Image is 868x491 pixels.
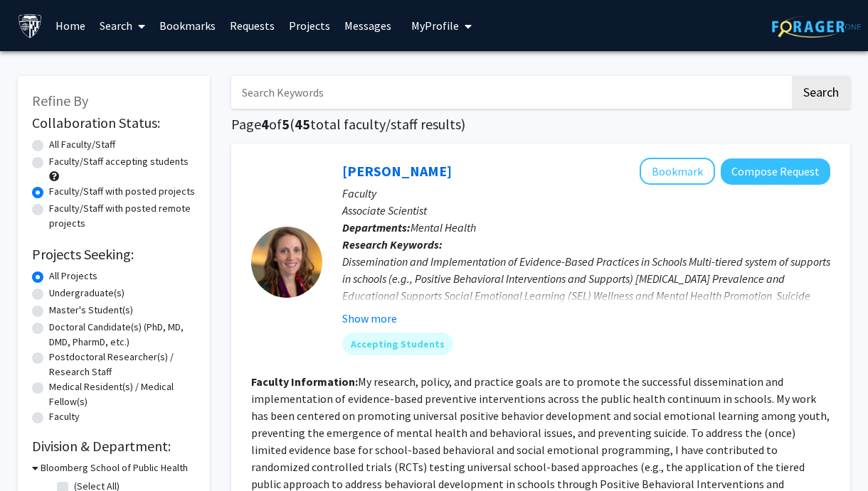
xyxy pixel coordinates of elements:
[792,76,850,109] button: Search
[411,18,459,33] span: My Profile
[32,114,196,131] h2: Collaboration Status:
[342,333,453,355] mat-chip: Accepting Students
[32,92,88,109] span: Refine By
[49,286,125,301] label: Undergraduate(s)
[49,269,97,284] label: All Projects
[41,460,188,475] h3: Bloomberg School of Public Health
[261,115,269,133] span: 4
[18,14,43,38] img: Johns Hopkins University Logo
[49,154,189,169] label: Faculty/Staff accepting students
[342,202,830,219] p: Associate Scientist
[92,1,152,50] a: Search
[49,409,80,424] label: Faculty
[640,158,715,185] button: Add Elise Pas to Bookmarks
[49,379,196,409] label: Medical Resident(s) / Medical Fellow(s)
[49,350,196,379] label: Postdoctoral Researcher(s) / Research Staff
[49,303,133,318] label: Master's Student(s)
[49,137,115,152] label: All Faculty/Staff
[342,237,443,252] b: Research Keywords:
[772,16,861,38] img: ForagerOne Logo
[32,246,196,263] h2: Projects Seeking:
[49,201,196,231] label: Faculty/Staff with posted remote projects
[282,115,290,133] span: 5
[342,310,397,327] button: Show more
[411,220,476,234] span: Mental Health
[49,184,195,199] label: Faculty/Staff with posted projects
[251,374,358,389] b: Faculty Information:
[11,427,60,480] iframe: Chat
[231,116,850,133] h1: Page of ( total faculty/staff results)
[342,253,830,321] div: Dissemination and Implementation of Evidence-Based Practices in Schools Multi-tiered system of su...
[337,1,398,50] a: Messages
[152,1,223,50] a: Bookmarks
[231,76,790,109] input: Search Keywords
[295,115,310,133] span: 45
[282,1,337,50] a: Projects
[342,185,830,202] p: Faculty
[342,162,452,180] a: [PERSON_NAME]
[32,438,196,455] h2: Division & Department:
[48,1,92,50] a: Home
[49,320,196,350] label: Doctoral Candidate(s) (PhD, MD, DMD, PharmD, etc.)
[223,1,282,50] a: Requests
[721,158,830,185] button: Compose Request to Elise Pas
[342,220,411,234] b: Departments:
